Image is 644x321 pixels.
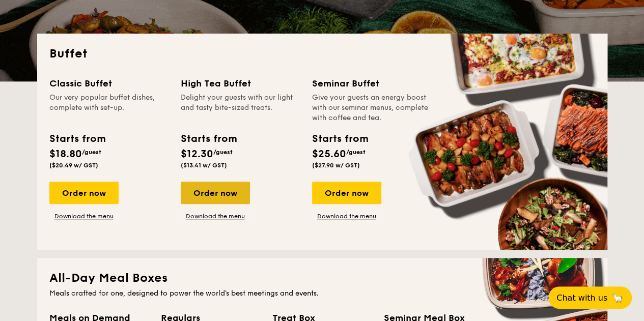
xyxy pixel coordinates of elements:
[181,162,227,169] span: ($13.41 w/ GST)
[49,131,105,147] div: Starts from
[181,131,236,147] div: Starts from
[181,93,300,123] div: Delight your guests with our light and tasty bite-sized treats.
[611,292,624,304] span: 🦙
[49,93,169,123] div: Our very popular buffet dishes, complete with set-up.
[49,46,595,62] h2: Buffet
[49,182,119,204] div: Order now
[312,131,368,147] div: Starts from
[82,149,101,156] span: /guest
[181,148,213,160] span: $12.30
[49,148,82,160] span: $18.80
[346,149,366,156] span: /guest
[181,212,250,220] a: Download the menu
[312,182,381,204] div: Order now
[49,76,169,91] div: Classic Buffet
[49,270,595,286] h2: All-Day Meal Boxes
[49,288,595,299] div: Meals crafted for one, designed to power the world's best meetings and events.
[49,162,98,169] span: ($20.49 w/ GST)
[181,76,300,91] div: High Tea Buffet
[181,182,250,204] div: Order now
[312,162,360,169] span: ($27.90 w/ GST)
[548,286,632,309] button: Chat with us🦙
[556,293,607,303] span: Chat with us
[49,212,119,220] a: Download the menu
[213,149,233,156] span: /guest
[312,93,431,123] div: Give your guests an energy boost with our seminar menus, complete with coffee and tea.
[312,148,346,160] span: $25.60
[312,76,431,91] div: Seminar Buffet
[312,212,381,220] a: Download the menu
